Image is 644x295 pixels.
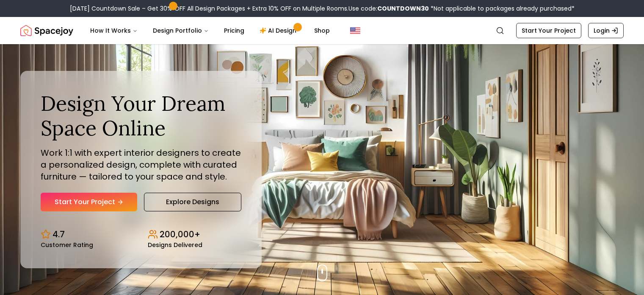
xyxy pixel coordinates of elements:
small: Designs Delivered [148,242,202,248]
a: Login [588,23,624,38]
div: [DATE] Countdown Sale – Get 30% OFF All Design Packages + Extra 10% OFF on Multiple Rooms. [70,4,575,13]
a: Spacejoy [20,22,73,39]
nav: Global [20,17,624,44]
button: Design Portfolio [146,22,216,39]
img: Spacejoy Logo [20,22,73,39]
div: Design stats [41,222,241,248]
nav: Main [83,22,337,39]
a: Explore Designs [144,193,241,211]
span: *Not applicable to packages already purchased* [429,4,575,13]
h1: Design Your Dream Space Online [41,91,241,140]
b: COUNTDOWN30 [377,4,429,13]
img: United States [350,25,360,36]
a: Start Your Project [516,23,581,38]
p: 4.7 [53,228,65,240]
a: Shop [307,22,337,39]
a: Pricing [217,22,251,39]
p: Work 1:1 with expert interior designers to create a personalized design, complete with curated fu... [41,147,241,183]
a: AI Design [253,22,306,39]
span: Use code: [348,4,429,13]
a: Start Your Project [41,193,137,211]
p: 200,000+ [160,228,200,240]
small: Customer Rating [41,242,93,248]
button: How It Works [83,22,144,39]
